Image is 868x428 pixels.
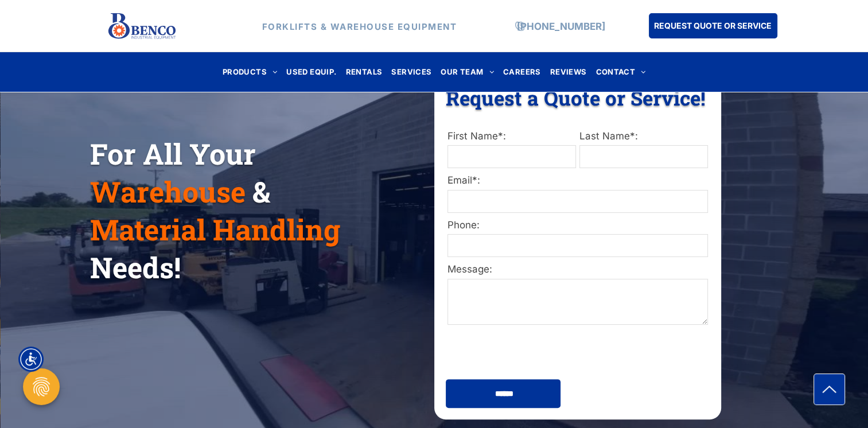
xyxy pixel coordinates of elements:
span: Material Handling [90,211,340,248]
a: SERVICES [387,64,436,80]
label: Message: [447,262,708,277]
div: Accessibility Menu [18,347,44,372]
a: OUR TEAM [436,64,499,80]
strong: FORKLIFTS & WAREHOUSE EQUIPMENT [262,21,457,32]
span: Needs! [90,248,181,286]
label: Email*: [447,173,708,188]
a: REVIEWS [546,64,591,80]
a: [PHONE_NUMBER] [517,20,605,32]
a: RENTALS [341,64,387,80]
a: REQUEST QUOTE OR SERVICE [649,13,777,38]
a: USED EQUIP. [282,64,341,80]
span: For All Your [90,135,256,173]
a: CAREERS [499,64,546,80]
span: Request a Quote or Service! [446,84,706,111]
label: Phone: [447,218,708,233]
label: First Name*: [447,129,576,144]
a: CONTACT [591,64,650,80]
span: & [252,173,270,211]
a: PRODUCTS [218,64,282,80]
span: Warehouse [90,173,246,211]
label: Last Name*: [579,129,708,144]
span: REQUEST QUOTE OR SERVICE [654,15,772,36]
iframe: reCAPTCHA [447,332,604,372]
